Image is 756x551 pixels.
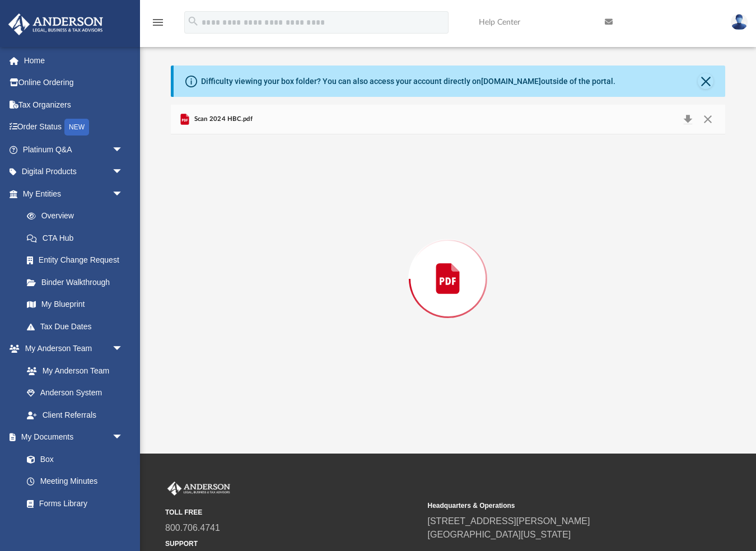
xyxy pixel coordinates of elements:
[8,116,140,139] a: Order StatusNEW
[16,404,134,426] a: Client Referrals
[8,338,134,360] a: My Anderson Teamarrow_drop_down
[112,426,134,449] span: arrow_drop_down
[8,161,140,183] a: Digital Productsarrow_drop_down
[16,359,129,382] a: My Anderson Team
[16,448,129,470] a: Box
[698,111,718,127] button: Close
[165,482,232,496] img: Anderson Advisors Platinum Portal
[64,119,89,136] div: NEW
[112,138,134,161] span: arrow_drop_down
[16,205,140,227] a: Overview
[16,492,129,515] a: Forms Library
[16,470,134,493] a: Meeting Minutes
[8,138,140,161] a: Platinum Q&Aarrow_drop_down
[112,183,134,206] span: arrow_drop_down
[8,426,134,449] a: My Documentsarrow_drop_down
[481,77,541,86] a: [DOMAIN_NAME]
[16,227,140,249] a: CTA Hub
[151,16,165,29] i: menu
[16,293,134,316] a: My Blueprint
[16,271,140,293] a: Binder Walkthrough
[192,114,253,124] span: Scan 2024 HBC.pdf
[165,507,420,517] small: TOLL FREE
[5,13,106,35] img: Anderson Advisors Platinum Portal
[112,161,134,184] span: arrow_drop_down
[165,539,420,549] small: SUPPORT
[8,183,140,205] a: My Entitiesarrow_drop_down
[165,523,220,533] a: 800.706.4741
[187,15,199,27] i: search
[8,72,140,94] a: Online Ordering
[698,73,713,89] button: Close
[678,111,698,127] button: Download
[428,516,590,526] a: [STREET_ADDRESS][PERSON_NAME]
[8,49,140,72] a: Home
[16,382,134,404] a: Anderson System
[151,21,165,29] a: menu
[16,249,140,272] a: Entity Change Request
[171,105,725,423] div: Preview
[428,530,571,539] a: [GEOGRAPHIC_DATA][US_STATE]
[731,14,748,30] img: User Pic
[112,338,134,361] span: arrow_drop_down
[428,501,683,511] small: Headquarters & Operations
[201,76,615,87] div: Difficulty viewing your box folder? You can also access your account directly on outside of the p...
[8,94,140,116] a: Tax Organizers
[16,315,140,338] a: Tax Due Dates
